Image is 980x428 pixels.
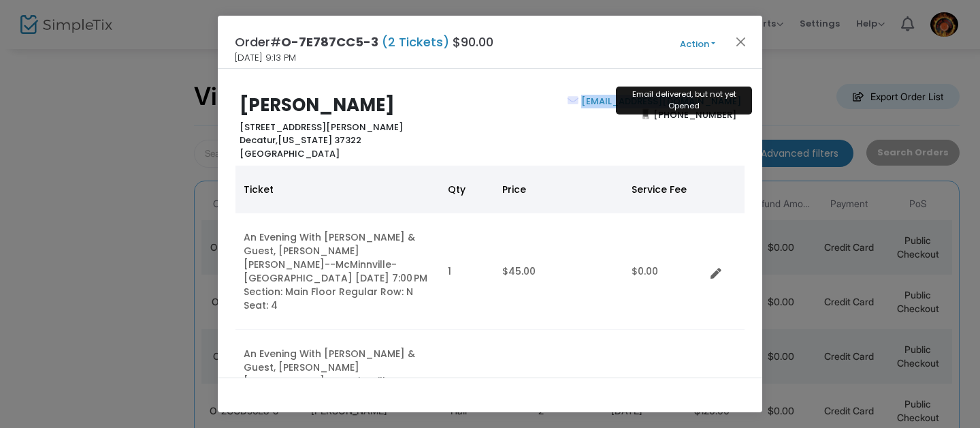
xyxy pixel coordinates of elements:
td: $0.00 [623,213,705,330]
th: Qty [440,166,494,213]
td: 1 [440,213,494,330]
span: [DATE] 9:13 PM [235,51,296,65]
td: An Evening With [PERSON_NAME] & Guest, [PERSON_NAME] [PERSON_NAME]--McMinnville-[GEOGRAPHIC_DATA]... [235,213,440,330]
th: Ticket [235,166,440,213]
span: [PHONE_NUMBER] [649,104,741,125]
h4: Order# $90.00 [235,33,493,51]
th: Price [494,166,623,213]
th: Service Fee [623,166,705,213]
button: Action [657,37,738,52]
td: $45.00 [494,213,623,330]
b: [PERSON_NAME] [240,93,395,117]
span: Decatur, [240,134,278,147]
b: [STREET_ADDRESS][PERSON_NAME] [US_STATE] 37322 [GEOGRAPHIC_DATA] [240,121,403,160]
span: O-7E787CC5-3 [281,33,378,50]
button: Close [732,33,750,50]
span: (2 Tickets) [378,33,453,50]
div: Email delivered, but not yet Opened [616,87,752,114]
